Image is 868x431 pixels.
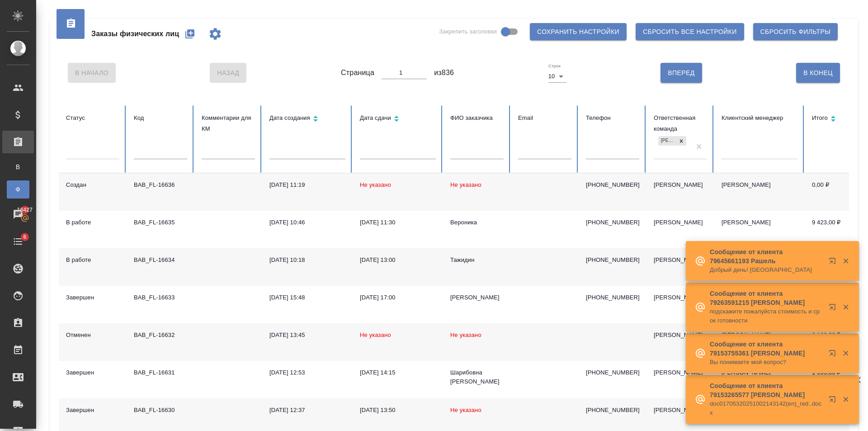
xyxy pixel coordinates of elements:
span: из 836 [434,67,454,78]
div: [DATE] 12:53 [269,368,345,377]
span: В [11,162,25,171]
button: Закрыть [836,349,855,357]
button: Сохранить настройки [530,23,627,40]
div: BAB_FL-16630 [134,406,187,415]
span: Страница [341,67,374,78]
div: BAB_FL-16636 [134,180,187,189]
button: Вперед [660,63,702,83]
span: Сохранить настройки [537,26,619,38]
p: Вы понимаете мой вопрос? [710,358,823,367]
span: Не указано [450,181,481,188]
div: Вероника [450,218,504,227]
div: Сортировка [360,113,436,126]
a: 16427 [2,203,34,226]
p: Сообщение от клиента 79153265577 [PERSON_NAME] [710,381,823,399]
span: Не указано [360,181,391,188]
div: [DATE] 13:45 [269,331,345,340]
div: [PERSON_NAME] [654,293,707,302]
label: Строк [548,64,561,68]
span: В Конец [803,67,833,79]
div: Шарибовна [PERSON_NAME] [450,368,504,386]
div: ФИО заказчика [450,113,504,123]
button: Создать [179,23,201,45]
div: [DATE] 10:46 [269,218,345,227]
p: подскажите пожалуйста стоимость и срок готовности [710,307,823,325]
span: Сбросить все настройки [643,26,737,38]
button: Сбросить все настройки [636,23,744,40]
div: 10 [548,70,566,83]
button: Закрыть [836,303,855,311]
div: Создан [66,180,119,189]
div: Код [134,113,187,123]
button: В Конец [796,63,840,83]
button: Открыть в новой вкладке [823,298,845,320]
div: Ответственная команда [654,113,707,134]
div: В работе [66,256,119,265]
button: Закрыть [836,257,855,265]
p: doc01705320251002143142(en)_red..docx [710,399,823,417]
button: Открыть в новой вкладке [823,344,845,366]
p: [PHONE_NUMBER] [586,368,639,377]
button: Закрыть [836,395,855,403]
div: [PERSON_NAME] [654,406,707,415]
div: [DATE] 11:30 [360,218,436,227]
div: BAB_FL-16632 [134,331,187,340]
div: Завершен [66,368,119,377]
p: [PHONE_NUMBER] [586,406,639,415]
div: Комментарии для КМ [202,113,255,134]
p: Сообщение от клиента 79153755361 [PERSON_NAME] [710,340,823,358]
div: [DATE] 12:37 [269,406,345,415]
div: Статус [66,113,119,123]
div: [PERSON_NAME] [654,331,707,340]
div: [PERSON_NAME] [654,180,707,189]
span: Закрепить заголовки [439,27,497,36]
div: [PERSON_NAME] [654,368,707,377]
div: Отменен [66,331,119,340]
p: [PHONE_NUMBER] [586,180,639,189]
div: [DATE] 10:18 [269,256,345,265]
a: 6 [2,230,34,253]
div: [PERSON_NAME] [654,218,707,227]
p: [PHONE_NUMBER] [586,256,639,265]
div: [PERSON_NAME] [658,136,676,146]
div: Завершен [66,406,119,415]
div: [DATE] 13:00 [360,256,436,265]
span: 6 [18,232,32,242]
div: Телефон [586,113,639,123]
div: [DATE] 13:50 [360,406,436,415]
span: Вперед [668,67,694,79]
span: Не указано [450,332,481,338]
div: BAB_FL-16633 [134,293,187,302]
div: Сортировка [269,113,345,126]
div: Сортировка [812,113,865,126]
button: Открыть в новой вкладке [823,252,845,274]
span: Не указано [360,332,391,338]
div: [DATE] 14:15 [360,368,436,377]
td: [PERSON_NAME] [714,173,805,211]
div: [PERSON_NAME] [450,293,504,302]
div: [DATE] 15:48 [269,293,345,302]
div: Клиентский менеджер [722,113,797,123]
p: [PHONE_NUMBER] [586,293,639,302]
div: BAB_FL-16634 [134,256,187,265]
span: Не указано [450,407,481,413]
p: [PHONE_NUMBER] [586,218,639,227]
div: BAB_FL-16631 [134,368,187,377]
span: Ф [11,185,25,194]
a: Ф [7,180,29,199]
div: [DATE] 17:00 [360,293,436,302]
span: Сбросить фильтры [760,26,830,38]
p: Сообщение от клиента 79263591215 [PERSON_NAME] [710,289,823,307]
span: 16427 [12,205,38,214]
div: Тажидин [450,256,504,265]
p: Сообщение от клиента 79645661193 Рашель [710,247,823,265]
div: BAB_FL-16635 [134,218,187,227]
span: Заказы физических лиц [91,28,179,39]
p: Добрый день! [GEOGRAPHIC_DATA] [710,265,823,275]
button: Сбросить фильтры [753,23,838,40]
div: Email [518,113,571,123]
div: [PERSON_NAME] [654,256,707,265]
a: В [7,158,29,176]
div: Завершен [66,293,119,302]
td: [PERSON_NAME] [714,211,805,248]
